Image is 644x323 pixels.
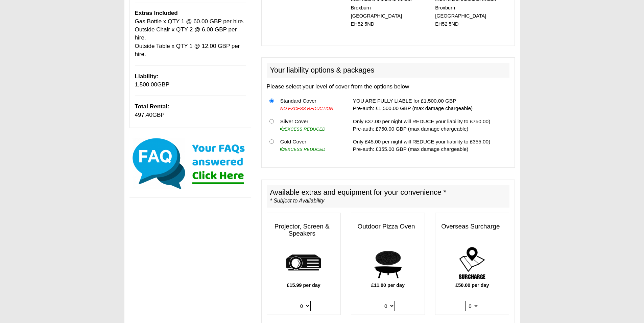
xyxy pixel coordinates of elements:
h2: Available extras and equipment for your convenience * [267,185,509,208]
i: NO EXCESS REDUCTION [280,106,333,111]
b: Total Rental: [135,103,169,110]
b: £11.00 per day [371,282,405,288]
b: Extras Included [135,10,178,16]
img: surcharge.png [454,245,491,282]
b: £15.99 per day [287,282,320,288]
p: GBP [135,103,246,119]
td: Only £45.00 per night will REDUCE your liability to £355.00) Pre-auth: £355.00 GBP (max damage ch... [350,135,509,156]
h3: Outdoor Pizza Oven [351,220,425,234]
img: projector.png [285,245,322,282]
img: Click here for our most common FAQs [129,137,251,191]
span: Gas Bottle x QTY 1 @ 60.00 GBP per hire. Outside Chair x QTY 2 @ 6.00 GBP per hire. Outside Table... [135,18,245,58]
i: EXCESS REDUCED [280,127,326,132]
p: GBP [135,73,246,89]
td: Silver Cover [278,115,342,135]
td: Standard Cover [278,95,342,115]
b: £50.00 per day [455,282,489,288]
b: Liability: [135,73,159,80]
h2: Your liability options & packages [267,63,509,78]
img: pizza.png [369,245,406,282]
i: * Subject to Availability [270,198,325,204]
td: Gold Cover [278,135,342,156]
td: Only £37.00 per night will REDUCE your liability to £750.00) Pre-auth: £750.00 GBP (max damage ch... [350,115,509,135]
h3: Projector, Screen & Speakers [267,220,340,241]
td: YOU ARE FULLY LIABLE for £1,500.00 GBP Pre-auth: £1,500.00 GBP (max damage chargeable) [350,95,509,115]
span: 1,500.00 [135,81,158,88]
i: EXCESS REDUCED [280,147,326,152]
span: 497.40 [135,112,152,118]
p: Please select your level of cover from the options below [267,83,509,91]
h3: Overseas Surcharge [435,220,509,234]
